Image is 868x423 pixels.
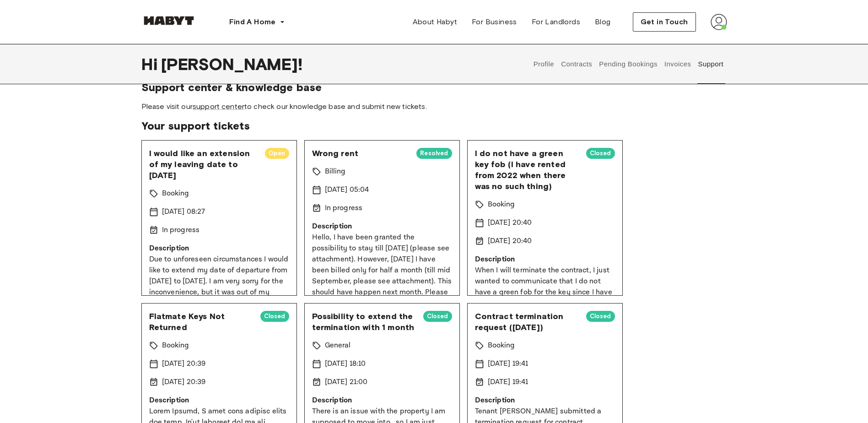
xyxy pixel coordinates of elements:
[162,340,189,351] p: Booking
[711,14,727,30] img: avatar
[312,221,452,232] p: Description
[312,232,452,353] p: Hello, I have been granted the possibility to stay till [DATE] (please see attachment). However, ...
[312,311,416,333] span: Possibility to extend the termination with 1 month
[475,265,615,397] p: When I will terminate the contract, I just wanted to communicate that I do not have a green fob f...
[423,312,452,321] span: Closed
[697,44,725,84] button: Support
[475,395,615,406] p: Description
[312,395,452,406] p: Description
[141,81,727,94] span: Support center & knowledge base
[416,149,452,158] span: Resolved
[488,340,515,351] p: Booking
[598,44,659,84] button: Pending Bookings
[663,44,692,84] button: Invoices
[464,13,524,31] a: For Business
[325,203,363,214] p: In progress
[325,377,368,388] p: [DATE] 21:00
[141,54,161,74] span: Hi
[149,254,289,331] p: Due to unforeseen circumstances I would like to extend my date of departure from [DATE] to [DATE]...
[162,377,206,388] p: [DATE] 20:39
[488,377,528,388] p: [DATE] 19:41
[325,358,366,369] p: [DATE] 18:10
[325,184,369,195] p: [DATE] 05:04
[149,395,289,406] p: Description
[162,358,206,369] p: [DATE] 20:39
[475,254,615,265] p: Description
[588,13,618,31] a: Blog
[488,199,515,210] p: Booking
[472,16,517,27] span: For Business
[325,166,346,177] p: Billing
[405,13,464,31] a: About Habyt
[586,149,615,158] span: Closed
[560,44,593,84] button: Contracts
[222,13,292,31] button: Find A Home
[162,225,200,236] p: In progress
[265,149,289,158] span: Open
[488,217,532,228] p: [DATE] 20:40
[312,148,410,159] span: Wrong rent
[141,102,727,112] span: Please visit our to check our knowledge base and submit new tickets.
[149,243,289,254] p: Description
[162,206,205,217] p: [DATE] 08:27
[161,54,302,74] span: [PERSON_NAME] !
[475,311,579,333] span: Contract termination request ([DATE])
[633,12,696,32] button: Get in Touch
[193,102,244,111] a: support center
[141,16,196,25] img: Habyt
[532,44,555,84] button: Profile
[149,311,253,333] span: Flatmate Keys Not Returned
[530,44,727,84] div: user profile tabs
[488,358,528,369] p: [DATE] 19:41
[229,16,276,27] span: Find A Home
[260,312,289,321] span: Closed
[532,16,580,27] span: For Landlords
[162,188,189,199] p: Booking
[488,236,532,247] p: [DATE] 20:40
[325,340,351,351] p: General
[586,312,615,321] span: Closed
[475,148,579,192] span: I do not have a green key fob (I have rented from 2022 when there was no such thing)
[524,13,588,31] a: For Landlords
[413,16,457,27] span: About Habyt
[141,119,727,133] span: Your support tickets
[149,148,258,181] span: I would like an extension of my leaving date to [DATE]
[641,16,688,27] span: Get in Touch
[595,16,611,27] span: Blog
